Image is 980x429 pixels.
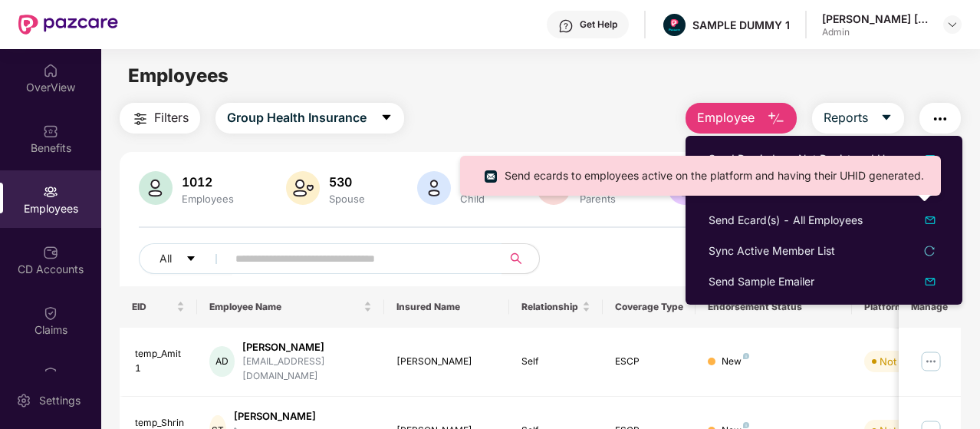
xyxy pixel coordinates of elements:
button: Reportscaret-down [812,103,904,134]
img: svg+xml;base64,PHN2ZyBpZD0iQmVuZWZpdHMiIHhtbG5zPSJodHRwOi8vd3d3LnczLm9yZy8yMDAwL3N2ZyIgd2lkdGg9Ij... [43,124,58,139]
span: caret-down [380,111,393,125]
div: Send Sample Emailer [709,273,814,290]
img: svg+xml;base64,PHN2ZyB4bWxucz0iaHR0cDovL3d3dy53My5vcmcvMjAwMC9zdmciIHhtbG5zOnhsaW5rPSJodHRwOi8vd3... [767,110,785,128]
div: Self [521,355,590,369]
div: Sync Active Member List [709,243,835,259]
div: [PERSON_NAME] [234,409,372,424]
th: Insured Name [384,286,509,328]
img: svg+xml;base64,PHN2ZyB4bWxucz0iaHR0cDovL3d3dy53My5vcmcvMjAwMC9zdmciIHhtbG5zOnhsaW5rPSJodHRwOi8vd3... [417,171,451,205]
img: svg+xml;base64,PHN2ZyBpZD0iU2V0dGluZy0yMHgyMCIgeG1sbnM9Imh0dHA6Ly93d3cudzMub3JnLzIwMDAvc3ZnIiB3aW... [16,393,31,408]
div: 1012 [179,174,237,190]
img: svg+xml;base64,PHN2ZyB4bWxucz0iaHR0cDovL3d3dy53My5vcmcvMjAwMC9zdmciIHhtbG5zOnhsaW5rPSJodHRwOi8vd3... [921,272,939,291]
div: Send Ecard(s) - All Employees [709,212,863,229]
div: Admin [822,26,929,38]
th: Relationship [509,286,603,328]
div: SAMPLE DUMMY 1 [692,18,790,32]
div: Get Help [580,18,617,31]
th: Employee Name [197,286,384,328]
img: svg+xml;base64,PHN2ZyB4bWxucz0iaHR0cDovL3d3dy53My5vcmcvMjAwMC9zdmciIHdpZHRoPSIyNCIgaGVpZ2h0PSIyNC... [131,110,150,128]
button: search [502,243,540,274]
div: Employees [179,193,237,205]
div: Send Reminder - Not Registered Users [709,150,906,167]
span: EID [132,301,174,313]
button: Employee [686,103,797,134]
button: Allcaret-down [139,243,232,274]
img: svg+xml;base64,PHN2ZyBpZD0iQ0RfQWNjb3VudHMiIGRhdGEtbmFtZT0iQ0QgQWNjb3VudHMiIHhtbG5zPSJodHRwOi8vd3... [43,245,58,260]
span: Employee [697,108,755,127]
img: svg+xml;base64,PHN2ZyBpZD0iSG9tZSIgeG1sbnM9Imh0dHA6Ly93d3cudzMub3JnLzIwMDAvc3ZnIiB3aWR0aD0iMjAiIG... [43,63,58,78]
img: svg+xml;base64,PHN2ZyBpZD0iSGVscC0zMngzMiIgeG1sbnM9Imh0dHA6Ly93d3cudzMub3JnLzIwMDAvc3ZnIiB3aWR0aD... [558,18,574,34]
div: New [722,355,749,369]
span: caret-down [880,111,893,125]
span: Reports [824,108,868,127]
span: Send ecards to employees active on the platform and having their UHID generated. [505,169,924,182]
img: svg+xml;base64,PHN2ZyB4bWxucz0iaHR0cDovL3d3dy53My5vcmcvMjAwMC9zdmciIHdpZHRoPSI4IiBoZWlnaHQ9IjgiIH... [743,422,749,428]
img: svg+xml;base64,PHN2ZyB4bWxucz0iaHR0cDovL3d3dy53My5vcmcvMjAwMC9zdmciIHdpZHRoPSIxNi4zNjMiIGhlaWdodD... [485,170,497,183]
img: svg+xml;base64,PHN2ZyB4bWxucz0iaHR0cDovL3d3dy53My5vcmcvMjAwMC9zdmciIHhtbG5zOnhsaW5rPSJodHRwOi8vd3... [139,171,173,205]
button: Group Health Insurancecaret-down [215,103,404,134]
span: Employees [128,64,229,87]
th: Coverage Type [603,286,696,328]
img: manageButton [919,349,943,374]
div: Not Verified [880,354,936,369]
div: AD [209,346,235,377]
img: svg+xml;base64,PHN2ZyB4bWxucz0iaHR0cDovL3d3dy53My5vcmcvMjAwMC9zdmciIHhtbG5zOnhsaW5rPSJodHRwOi8vd3... [286,171,320,205]
img: svg+xml;base64,PHN2ZyB4bWxucz0iaHR0cDovL3d3dy53My5vcmcvMjAwMC9zdmciIHdpZHRoPSI4IiBoZWlnaHQ9IjgiIH... [743,353,749,359]
div: [PERSON_NAME] [PERSON_NAME] [822,12,929,26]
img: svg+xml;base64,PHN2ZyBpZD0iQ2xhaW0iIHhtbG5zPSJodHRwOi8vd3d3LnczLm9yZy8yMDAwL3N2ZyIgd2lkdGg9IjIwIi... [43,366,58,381]
img: svg+xml;base64,PHN2ZyB4bWxucz0iaHR0cDovL3d3dy53My5vcmcvMjAwMC9zdmciIHdpZHRoPSIyNCIgaGVpZ2h0PSIyNC... [931,110,949,128]
span: search [502,252,531,265]
div: [EMAIL_ADDRESS][DOMAIN_NAME] [242,355,372,384]
button: Filters [120,103,200,134]
span: Employee Name [209,301,360,313]
img: dropDownIcon [921,150,939,168]
img: svg+xml;base64,PHN2ZyBpZD0iRHJvcGRvd24tMzJ4MzIiIHhtbG5zPSJodHRwOi8vd3d3LnczLm9yZy8yMDAwL3N2ZyIgd2... [946,18,959,31]
span: All [159,250,172,267]
div: [PERSON_NAME] [242,340,372,355]
img: svg+xml;base64,PHN2ZyBpZD0iRW1wbG95ZWVzIiB4bWxucz0iaHR0cDovL3d3dy53My5vcmcvMjAwMC9zdmciIHdpZHRoPS... [43,184,58,200]
span: Relationship [521,301,579,313]
img: Pazcare_Alternative_logo-01-01.png [663,14,686,36]
img: svg+xml;base64,PHN2ZyBpZD0iQ2xhaW0iIHhtbG5zPSJodHRwOi8vd3d3LnczLm9yZy8yMDAwL3N2ZyIgd2lkdGg9IjIwIi... [43,305,58,321]
img: dropDownIcon [921,211,939,229]
div: Spouse [326,193,368,205]
div: 530 [326,174,368,190]
div: [PERSON_NAME] [396,355,497,369]
span: Group Health Insurance [227,108,367,127]
th: EID [120,286,198,328]
img: New Pazcare Logo [18,15,118,35]
span: Filters [154,108,189,127]
span: reload [924,246,935,256]
div: temp_Amit1 [135,347,186,376]
div: ESCP [615,355,684,369]
div: Settings [35,393,85,408]
span: caret-down [186,253,196,266]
